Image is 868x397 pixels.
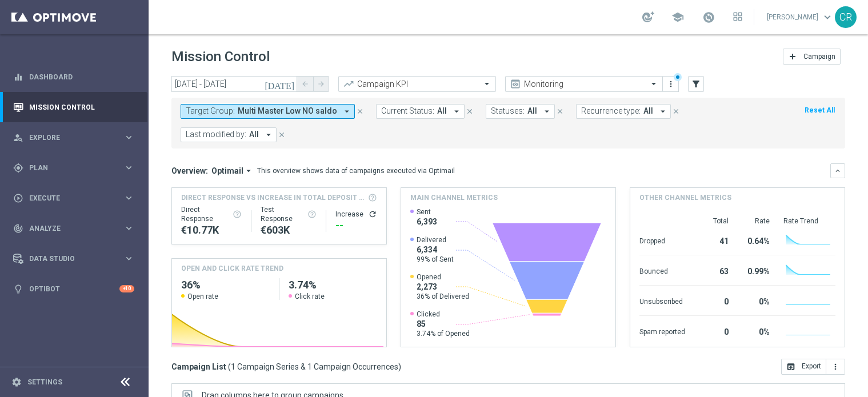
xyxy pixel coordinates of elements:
span: 3.74% of Opened [417,329,470,338]
button: Optimail arrow_drop_down [208,166,257,176]
span: Sent [417,207,437,216]
h1: Mission Control [171,49,270,65]
button: Target Group: Multi Master Low NO saldo arrow_drop_down [181,104,355,119]
span: 2,273 [417,282,469,292]
span: 99% of Sent [417,255,454,264]
span: ) [398,362,401,372]
i: close [672,107,680,115]
div: 0.99% [742,261,770,279]
h3: Overview: [171,166,208,176]
i: close [356,107,364,115]
i: keyboard_arrow_right [123,253,134,264]
div: Explore [13,133,123,143]
multiple-options-button: Export to CSV [781,362,845,371]
div: +10 [119,285,134,292]
div: 41 [699,231,729,249]
i: keyboard_arrow_right [123,223,134,234]
div: -- [335,219,377,232]
div: Direct Response [181,205,242,223]
span: 1 Campaign Series & 1 Campaign Occurrences [231,362,398,372]
span: All [437,106,447,116]
button: track_changes Analyze keyboard_arrow_right [13,224,135,233]
div: Rate Trend [783,216,835,226]
div: equalizer Dashboard [13,73,135,82]
button: open_in_browser Export [781,359,826,375]
div: Bounced [639,261,685,279]
button: more_vert [665,77,677,91]
i: settings [11,377,22,387]
i: preview [510,78,521,90]
span: Explore [29,134,123,141]
span: Clicked [417,310,470,319]
span: Opened [417,272,469,282]
span: All [249,130,259,139]
button: Current Status: All arrow_drop_down [376,104,465,119]
span: Open rate [187,292,218,301]
div: Increase [335,210,377,219]
button: Reset All [803,104,836,117]
i: person_search [13,133,23,143]
div: This overview shows data of campaigns executed via Optimail [257,166,455,176]
h4: Main channel metrics [410,193,498,203]
span: Execute [29,195,123,202]
a: Mission Control [29,92,134,122]
ng-select: Campaign KPI [338,76,496,92]
span: 6,393 [417,216,437,227]
span: Delivered [417,235,454,244]
div: Rate [742,216,770,226]
i: arrow_drop_down [451,106,462,117]
i: arrow_drop_down [342,106,352,117]
span: Optimail [211,166,243,176]
div: There are unsaved changes [674,73,682,81]
div: Dashboard [13,62,134,92]
span: Multi Master Low NO saldo [238,106,337,116]
span: Campaign [803,53,835,61]
i: arrow_drop_down [263,130,274,140]
i: arrow_back [301,80,309,88]
span: Statuses: [491,106,525,116]
div: 0% [742,322,770,340]
div: CR [835,6,857,28]
i: arrow_drop_down [658,106,668,117]
i: keyboard_arrow_right [123,162,134,173]
a: Settings [27,379,62,386]
button: lightbulb Optibot +10 [13,284,135,294]
button: filter_alt [688,76,704,92]
h2: 3.74% [289,278,377,292]
span: 85 [417,319,470,329]
button: close [277,129,287,141]
span: All [643,106,653,116]
button: play_circle_outline Execute keyboard_arrow_right [13,194,135,203]
button: arrow_forward [313,76,329,92]
ng-select: Monitoring [505,76,663,92]
i: arrow_drop_down [243,166,254,176]
div: person_search Explore keyboard_arrow_right [13,133,135,142]
div: Dropped [639,231,685,249]
a: Optibot [29,274,119,304]
i: equalizer [13,72,23,82]
div: 0 [699,322,729,340]
i: more_vert [831,362,840,371]
i: close [466,107,474,115]
i: keyboard_arrow_down [834,167,842,175]
div: €10,773 [181,223,242,237]
div: 0.64% [742,231,770,249]
button: close [671,105,681,118]
i: close [278,131,286,139]
button: keyboard_arrow_down [830,163,845,178]
button: gps_fixed Plan keyboard_arrow_right [13,163,135,173]
button: close [355,105,365,118]
i: filter_alt [691,79,701,89]
div: Execute [13,193,123,203]
div: Analyze [13,223,123,234]
div: €602,997 [261,223,317,237]
span: school [671,11,684,23]
span: keyboard_arrow_down [821,11,834,23]
span: Data Studio [29,255,123,262]
div: 63 [699,261,729,279]
h4: Other channel metrics [639,193,731,203]
div: Test Response [261,205,317,223]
